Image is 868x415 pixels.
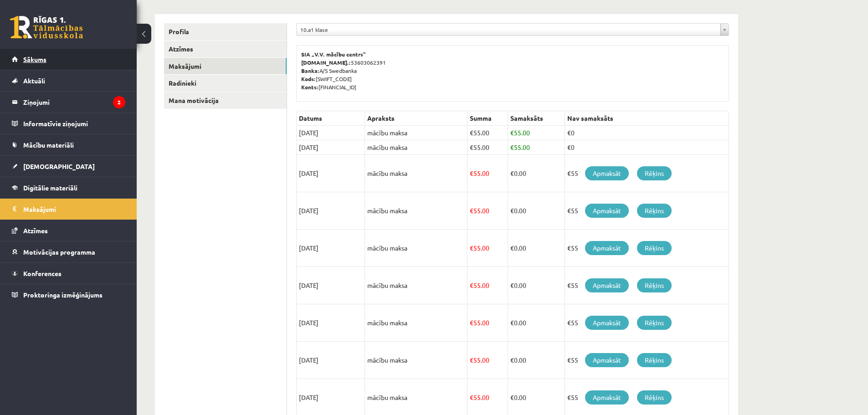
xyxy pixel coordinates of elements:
[565,111,729,126] th: Nav samaksāts
[297,155,365,192] td: [DATE]
[297,140,365,155] td: [DATE]
[297,342,365,379] td: [DATE]
[12,156,125,177] a: [DEMOGRAPHIC_DATA]
[23,248,95,256] span: Motivācijas programma
[23,77,45,85] span: Aktuāli
[23,199,125,220] legend: Maksājumi
[565,126,729,140] td: €0
[23,55,46,63] span: Sākums
[12,134,125,155] a: Mācību materiāli
[470,128,473,137] span: €
[365,342,467,379] td: mācību maksa
[12,92,125,113] a: Ziņojumi2
[510,206,514,215] span: €
[565,304,729,342] td: €55
[12,49,125,70] a: Sākums
[365,111,467,126] th: Apraksts
[508,342,565,379] td: 0.00
[470,143,473,151] span: €
[510,244,514,252] span: €
[637,316,672,330] a: Rēķins
[565,192,729,230] td: €55
[23,269,62,277] span: Konferences
[585,166,629,180] a: Apmaksāt
[470,281,473,289] span: €
[297,192,365,230] td: [DATE]
[365,192,467,230] td: mācību maksa
[467,140,508,155] td: 55.00
[508,155,565,192] td: 0.00
[301,50,724,91] p: 53603062391 A/S Swedbanka [SWIFT_CODE] [FINANCIAL_ID]
[301,59,351,66] b: [DOMAIN_NAME].:
[301,51,366,58] b: SIA „V.V. mācību centrs”
[301,83,318,91] b: Konts:
[12,220,125,241] a: Atzīmes
[12,70,125,91] a: Aktuāli
[565,342,729,379] td: €55
[297,111,365,126] th: Datums
[365,155,467,192] td: mācību maksa
[508,192,565,230] td: 0.00
[164,23,287,40] a: Profils
[585,241,629,255] a: Apmaksāt
[470,318,473,327] span: €
[365,230,467,267] td: mācību maksa
[470,393,473,401] span: €
[297,24,729,36] a: 10.a1 klase
[510,393,514,401] span: €
[300,24,717,36] span: 10.a1 klase
[510,128,514,137] span: €
[301,67,319,74] b: Banka:
[12,199,125,220] a: Maksājumi
[508,111,565,126] th: Samaksāts
[467,230,508,267] td: 55.00
[585,278,629,292] a: Apmaksāt
[508,304,565,342] td: 0.00
[365,126,467,140] td: mācību maksa
[565,155,729,192] td: €55
[510,281,514,289] span: €
[510,169,514,177] span: €
[297,126,365,140] td: [DATE]
[12,177,125,198] a: Digitālie materiāli
[565,140,729,155] td: €0
[365,140,467,155] td: mācību maksa
[467,267,508,304] td: 55.00
[23,92,125,113] legend: Ziņojumi
[23,226,48,235] span: Atzīmes
[585,390,629,405] a: Apmaksāt
[508,140,565,155] td: 55.00
[10,16,83,39] a: Rīgas 1. Tālmācības vidusskola
[637,353,672,367] a: Rēķins
[467,126,508,140] td: 55.00
[297,230,365,267] td: [DATE]
[12,113,125,134] a: Informatīvie ziņojumi
[637,241,672,255] a: Rēķins
[565,267,729,304] td: €55
[301,75,316,82] b: Kods:
[23,162,95,170] span: [DEMOGRAPHIC_DATA]
[585,204,629,218] a: Apmaksāt
[297,304,365,342] td: [DATE]
[23,113,125,134] legend: Informatīvie ziņojumi
[508,267,565,304] td: 0.00
[470,169,473,177] span: €
[164,41,287,57] a: Atzīmes
[23,184,77,192] span: Digitālie materiāli
[164,75,287,92] a: Radinieki
[585,316,629,330] a: Apmaksāt
[470,356,473,364] span: €
[467,155,508,192] td: 55.00
[467,304,508,342] td: 55.00
[12,263,125,284] a: Konferences
[510,356,514,364] span: €
[510,143,514,151] span: €
[23,291,103,299] span: Proktoringa izmēģinājums
[585,353,629,367] a: Apmaksāt
[12,241,125,262] a: Motivācijas programma
[637,166,672,180] a: Rēķins
[470,206,473,215] span: €
[12,284,125,305] a: Proktoringa izmēģinājums
[365,267,467,304] td: mācību maksa
[508,230,565,267] td: 0.00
